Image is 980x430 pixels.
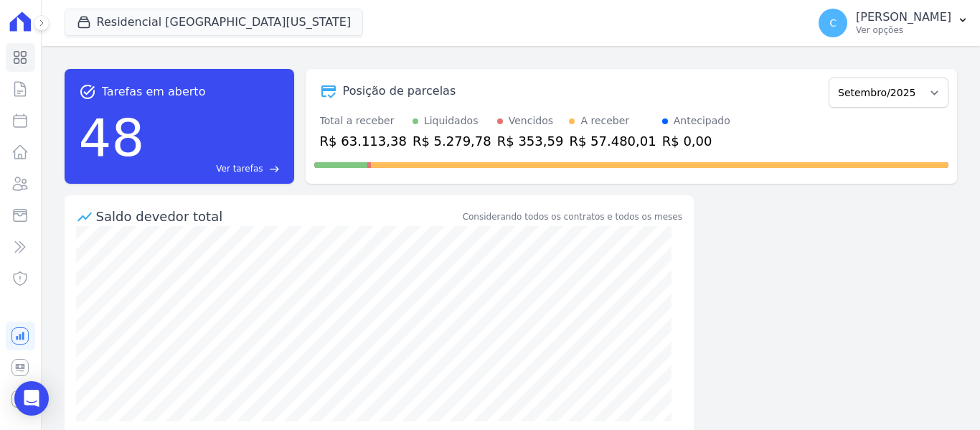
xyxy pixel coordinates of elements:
[856,24,951,36] p: Ver opções
[674,113,730,128] div: Antecipado
[269,164,280,174] span: east
[829,18,837,28] span: C
[14,381,49,416] div: Open Intercom Messenger
[856,10,951,24] p: [PERSON_NAME]
[79,101,145,175] div: 48
[102,83,206,101] span: Tarefas em aberto
[497,131,564,151] div: R$ 353,59
[413,131,491,151] div: R$ 5.279,78
[320,113,407,128] div: Total a receber
[216,162,263,175] span: Ver tarefas
[320,131,407,151] div: R$ 63.113,38
[569,131,656,151] div: R$ 57.480,01
[343,83,456,100] div: Posição de parcelas
[424,113,479,128] div: Liquidados
[807,3,980,43] button: C [PERSON_NAME] Ver opções
[150,162,279,175] a: Ver tarefas east
[509,113,553,128] div: Vencidos
[580,113,629,128] div: A receber
[65,9,364,36] button: Residencial [GEOGRAPHIC_DATA][US_STATE]
[96,207,460,226] div: Saldo devedor total
[463,210,682,223] div: Considerando todos os contratos e todos os meses
[662,131,730,151] div: R$ 0,00
[79,83,96,101] span: task_alt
